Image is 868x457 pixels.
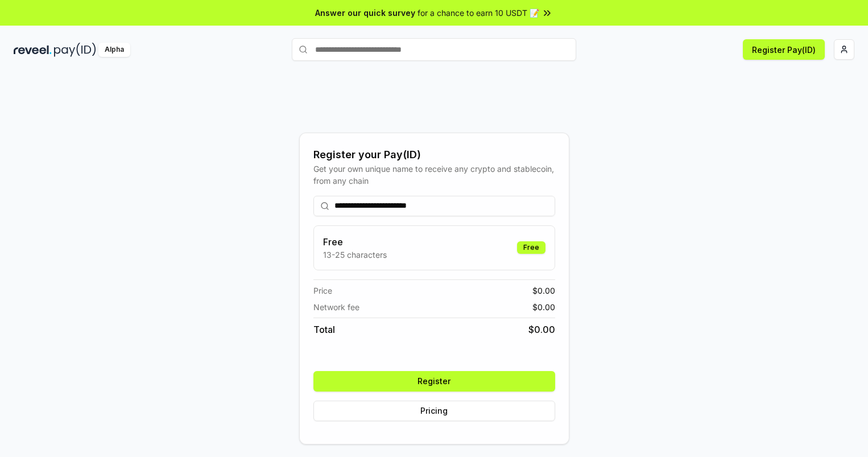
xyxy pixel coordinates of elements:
[323,235,387,249] h3: Free
[54,43,96,57] img: pay_id
[313,323,335,336] span: Total
[313,401,555,421] button: Pricing
[315,7,415,19] span: Answer our quick survey
[743,39,825,60] button: Register Pay(ID)
[313,285,332,297] span: Price
[98,43,130,57] div: Alpha
[313,301,359,313] span: Network fee
[323,249,387,261] p: 13-25 characters
[313,371,555,392] button: Register
[313,163,555,187] div: Get your own unique name to receive any crypto and stablecoin, from any chain
[528,323,555,336] span: $ 0.00
[14,43,52,57] img: reveel_dark
[418,7,539,19] span: for a chance to earn 10 USDT 📝
[532,301,555,313] span: $ 0.00
[532,285,555,297] span: $ 0.00
[313,147,555,163] div: Register your Pay(ID)
[517,241,545,254] div: Free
